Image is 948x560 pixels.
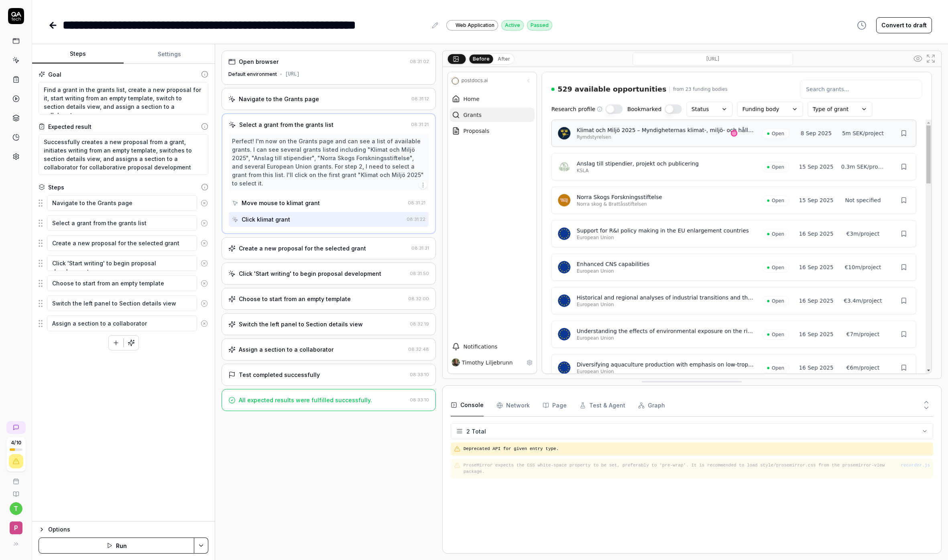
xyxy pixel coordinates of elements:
div: Options [48,525,208,534]
time: 08:32:00 [408,296,429,301]
div: Suggestions [39,215,208,232]
time: 08:32:48 [408,346,429,352]
div: Suggestions [39,315,208,332]
time: 08:32:19 [410,321,429,327]
div: Goal [48,70,61,79]
button: Network [496,394,530,417]
button: Remove step [197,235,211,251]
time: 08:33:10 [410,372,429,377]
button: Graph [638,394,665,417]
button: Settings [124,45,215,64]
button: recorder.js [901,462,930,469]
div: Click klimat grant [242,215,290,224]
div: Suggestions [39,195,208,212]
time: 08:31:21 [411,122,429,127]
div: Open browser [239,57,279,66]
pre: Deprecated API for given entry type. [464,446,930,452]
button: Run [39,538,194,554]
time: 08:31:21 [408,200,425,206]
div: Suggestions [39,295,208,312]
a: New conversation [6,421,26,434]
div: Create a new proposal for the selected grant [239,244,366,253]
div: Active [501,20,524,31]
div: Expected result [48,122,92,131]
time: 08:31:31 [411,245,429,251]
time: 08:31:50 [410,271,429,276]
button: Click klimat grant08:31:22 [229,212,428,227]
button: View version history [852,17,871,33]
img: Screenshot [443,67,941,379]
div: Navigate to the Grants page [239,95,319,103]
a: Documentation [3,485,28,497]
div: [URL] [285,71,299,78]
button: P [3,515,28,536]
button: Remove step [197,295,211,312]
button: Remove step [197,255,211,271]
button: Steps [32,45,124,64]
div: Suggestions [39,275,208,292]
time: 08:31:12 [411,96,429,102]
div: Switch the left panel to Section details view [239,320,363,328]
a: Book a call with us [3,472,28,485]
button: Console [451,394,484,417]
div: Select a grant from the grants list [239,120,334,129]
div: Move mouse to klimat grant [242,199,320,207]
div: Steps [48,183,64,191]
pre: ProseMirror expects the CSS white-space property to be set, preferably to 'pre-wrap'. It is recom... [464,462,930,475]
button: t [10,502,22,515]
span: P [10,521,22,534]
div: All expected results were fulfilled successfully. [239,396,372,404]
button: Remove step [197,195,211,211]
button: Convert to draft [876,17,932,33]
button: Remove step [197,215,211,231]
time: 08:33:10 [410,397,429,403]
button: Show all interative elements [911,52,924,65]
a: Web Application [446,20,498,31]
time: 08:31:02 [410,59,429,64]
span: Web Application [456,22,494,29]
div: Assign a section to a collaborator [239,345,334,354]
div: Perfect! I'm now on the Grants page and can see a list of available grants. I can see several gra... [232,137,425,187]
button: Before [469,54,493,63]
button: Options [39,525,208,534]
div: Suggestions [39,235,208,252]
button: Test & Agent [580,394,625,417]
div: Suggestions [39,255,208,272]
time: 08:31:22 [407,216,425,222]
span: 4 / 10 [11,440,21,445]
div: Default environment [228,71,277,78]
button: Open in full screen [924,52,937,65]
div: Test completed successfully [239,371,320,379]
button: After [494,55,513,63]
div: Click 'Start writing' to begin proposal development [239,269,381,278]
button: Move mouse to klimat grant08:31:21 [229,195,428,210]
button: Page [543,394,567,417]
div: Choose to start from an empty template [239,295,351,303]
div: Passed [527,20,552,31]
button: Remove step [197,316,211,332]
button: Remove step [197,275,211,291]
